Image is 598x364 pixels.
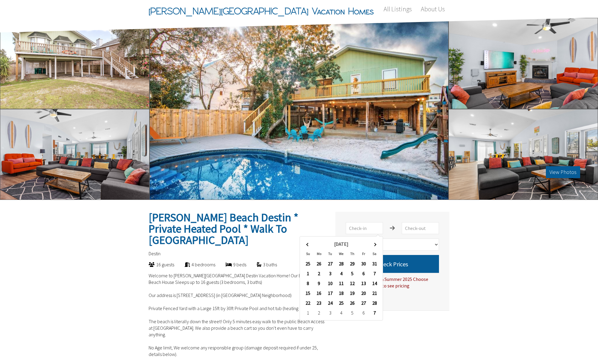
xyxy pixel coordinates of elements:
[336,288,347,298] td: 18
[369,308,380,318] td: 7
[369,269,380,279] td: 7
[369,259,380,269] td: 31
[336,279,347,288] td: 11
[369,298,380,308] td: 28
[347,298,358,308] td: 26
[346,273,439,289] div: For Spring Break & Summer 2025 Choose [DATE] to [DATE] to see pricing
[358,279,369,288] td: 13
[314,259,325,269] td: 26
[314,288,325,298] td: 16
[561,327,598,355] iframe: chat widget
[347,279,358,288] td: 12
[149,2,374,20] span: [PERSON_NAME][GEOGRAPHIC_DATA] Vacation Homes
[346,222,383,234] input: Check-in
[314,298,325,308] td: 23
[325,249,336,259] th: Tu
[314,239,369,249] th: [DATE]
[336,298,347,308] td: 25
[149,212,325,246] h2: [PERSON_NAME] Beach Destin * Private Heated Pool * Walk To [GEOGRAPHIC_DATA]
[546,166,580,178] button: View Photos
[303,298,314,308] td: 22
[347,288,358,298] td: 19
[314,249,325,259] th: Mo
[358,288,369,298] td: 20
[336,308,347,318] td: 4
[215,261,246,268] div: 9 beds
[369,279,380,288] td: 14
[358,298,369,308] td: 27
[314,269,325,279] td: 2
[325,298,336,308] td: 24
[325,259,336,269] td: 27
[336,249,347,259] th: We
[347,269,358,279] td: 5
[336,259,347,269] td: 28
[369,249,380,259] th: Sa
[303,288,314,298] td: 15
[369,288,380,298] td: 21
[303,269,314,279] td: 1
[358,269,369,279] td: 6
[336,269,347,279] td: 4
[358,249,369,259] th: Fr
[402,222,439,234] input: Check-out
[314,308,325,318] td: 2
[347,249,358,259] th: Th
[303,279,314,288] td: 8
[314,279,325,288] td: 9
[325,269,336,279] td: 3
[358,308,369,318] td: 6
[303,259,314,269] td: 25
[346,255,439,273] button: Check Prices
[174,261,215,268] div: 4 bedrooms
[246,261,277,268] div: 3 baths
[138,261,174,268] div: 16 guests
[325,288,336,298] td: 17
[347,308,358,318] td: 5
[325,308,336,318] td: 3
[358,259,369,269] td: 30
[347,259,358,269] td: 29
[303,249,314,259] th: Su
[149,251,161,256] span: Destin
[325,279,336,288] td: 10
[303,308,314,318] td: 1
